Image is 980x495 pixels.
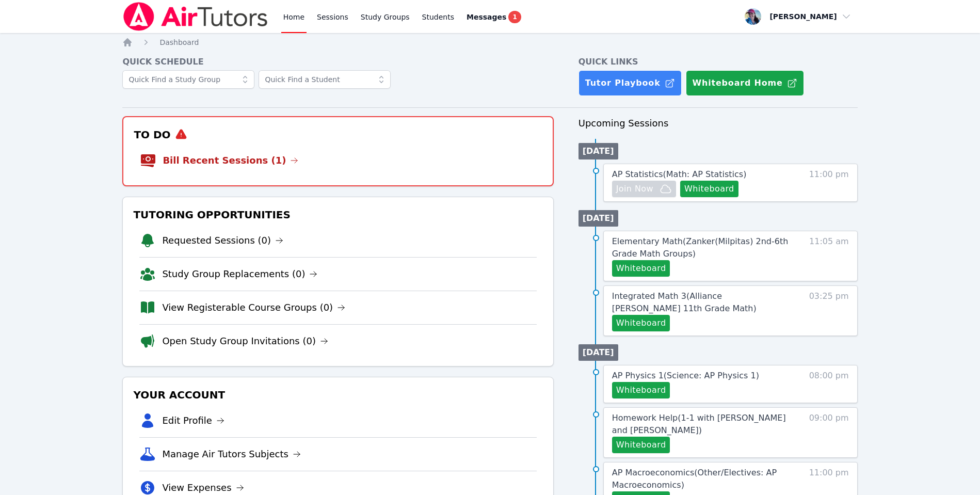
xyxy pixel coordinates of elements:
a: Integrated Math 3(Alliance [PERSON_NAME] 11th Grade Math) [612,290,790,315]
a: View Registerable Course Groups (0) [162,300,345,315]
button: Whiteboard [612,260,670,277]
button: Whiteboard [612,437,670,453]
button: Whiteboard [612,382,670,398]
span: 11:00 pm [809,168,849,197]
a: Edit Profile [162,413,224,428]
input: Quick Find a Student [259,70,391,89]
a: Elementary Math(Zanker(Milpitas) 2nd-6th Grade Math Groups) [612,235,790,260]
span: Join Now [616,183,653,195]
a: Tutor Playbook [579,70,682,96]
button: Whiteboard Home [686,70,804,96]
a: Homework Help(1-1 with [PERSON_NAME] and [PERSON_NAME]) [612,412,790,437]
li: [DATE] [579,344,618,361]
span: 11:05 am [809,235,849,277]
span: AP Statistics ( Math: AP Statistics ) [612,169,747,179]
button: Whiteboard [680,181,738,197]
h3: Upcoming Sessions [579,116,858,131]
span: AP Macroeconomics ( Other/Electives: AP Macroeconomics ) [612,468,777,490]
a: Open Study Group Invitations (0) [162,334,328,348]
a: Manage Air Tutors Subjects [162,447,301,461]
h3: To Do [132,125,544,144]
span: AP Physics 1 ( Science: AP Physics 1 ) [612,371,759,380]
li: [DATE] [579,143,618,159]
button: Join Now [612,181,676,197]
span: 1 [508,11,521,23]
a: View Expenses [162,481,244,495]
img: Air Tutors [122,2,268,31]
h4: Quick Links [579,56,858,68]
a: Dashboard [159,37,199,47]
span: Elementary Math ( Zanker(Milpitas) 2nd-6th Grade Math Groups ) [612,236,789,259]
a: Study Group Replacements (0) [162,267,317,281]
h4: Quick Schedule [122,56,553,68]
span: Messages [467,12,506,22]
li: [DATE] [579,210,618,227]
span: 03:25 pm [809,290,849,331]
a: Requested Sessions (0) [162,233,283,248]
a: Bill Recent Sessions (1) [163,153,298,168]
span: Dashboard [159,38,199,46]
button: Whiteboard [612,315,670,331]
a: AP Statistics(Math: AP Statistics) [612,168,747,181]
h3: Your Account [131,386,544,404]
nav: Breadcrumb [122,37,857,47]
input: Quick Find a Study Group [122,70,254,89]
span: Homework Help ( 1-1 with [PERSON_NAME] and [PERSON_NAME] ) [612,413,786,435]
span: 08:00 pm [809,370,849,398]
h3: Tutoring Opportunities [131,205,544,224]
a: AP Macroeconomics(Other/Electives: AP Macroeconomics) [612,467,790,491]
span: Integrated Math 3 ( Alliance [PERSON_NAME] 11th Grade Math ) [612,291,757,313]
span: 09:00 pm [809,412,849,453]
a: AP Physics 1(Science: AP Physics 1) [612,370,759,382]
